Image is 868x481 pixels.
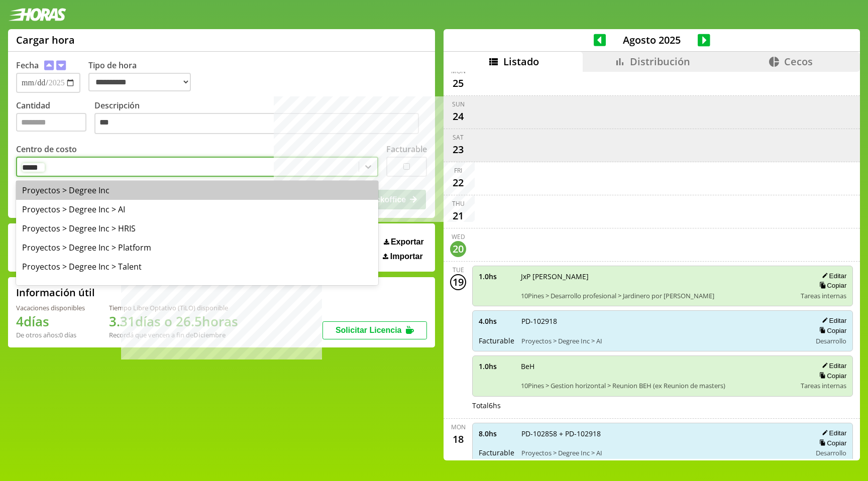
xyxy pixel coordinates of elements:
span: Tareas internas [801,291,846,300]
button: Copiar [816,326,846,335]
button: Editar [819,362,846,370]
div: Sun [452,100,465,108]
div: 24 [450,108,466,125]
span: Exportar [391,237,424,247]
span: Agosto 2025 [606,33,698,47]
span: Tareas internas [801,381,846,390]
label: Descripción [94,100,427,137]
h2: Información útil [16,286,95,299]
span: 8.0 hs [479,429,514,438]
button: Editar [819,272,846,280]
span: JxP [PERSON_NAME] [521,272,794,281]
input: Cantidad [16,113,86,132]
span: 1.0 hs [479,362,514,371]
span: 4.0 hs [479,316,514,326]
div: scrollable content [444,72,860,459]
div: Proyectos > Degree Inc > Platform [16,238,378,257]
span: 10Pines > Gestion horizontal > Reunion BEH (ex Reunion de masters) [521,381,794,390]
div: 20 [450,241,466,257]
div: Vacaciones disponibles [16,303,85,312]
span: Proyectos > Degree Inc > AI [521,448,804,457]
b: Diciembre [193,330,226,339]
div: Mon [451,423,466,431]
button: Copiar [816,281,846,290]
h1: Cargar hora [16,33,75,47]
label: Cantidad [16,100,94,137]
span: 10Pines > Desarrollo profesional > Jardinero por [PERSON_NAME] [521,291,794,300]
div: Proyectos > Degree Inc [16,181,378,200]
div: De otros años: 0 días [16,330,85,339]
div: 25 [450,75,466,91]
div: Proyectos > Degree Inc > AI [16,200,378,219]
span: PD-102858 + PD-102918 [521,429,804,438]
button: Solicitar Licencia [322,321,427,339]
h1: 4 días [16,312,85,330]
span: Facturable [479,336,514,345]
div: Thu [452,199,465,208]
label: Facturable [386,144,427,155]
div: 23 [450,142,466,158]
span: Facturable [479,448,514,457]
div: Recordá que vencen a fin de [109,330,238,339]
span: Proyectos > Degree Inc > AI [521,336,804,345]
div: Fri [454,166,462,175]
div: 22 [450,175,466,191]
button: Copiar [816,372,846,380]
label: Centro de costo [16,144,77,155]
span: Desarrollo [816,448,846,457]
span: Cecos [784,55,813,68]
select: Tipo de hora [88,73,191,91]
button: Copiar [816,439,846,447]
div: 19 [450,274,466,290]
label: Tipo de hora [88,60,199,93]
span: BeH [521,362,794,371]
div: 21 [450,208,466,224]
button: Editar [819,429,846,437]
span: Solicitar Licencia [336,326,402,334]
span: 1.0 hs [479,272,514,281]
h1: 3.31 días o 26.5 horas [109,312,238,330]
span: Importar [390,252,423,261]
span: Distribución [630,55,690,68]
div: Total 6 hs [472,401,853,410]
span: Listado [503,55,539,68]
div: Proyectos > Degree Inc > HRIS [16,219,378,238]
div: Tiempo Libre Optativo (TiLO) disponible [109,303,238,312]
img: logotipo [8,8,66,21]
button: Editar [819,316,846,325]
span: Desarrollo [816,336,846,345]
div: Tue [453,266,464,274]
button: Exportar [381,237,427,247]
div: Wed [452,232,465,241]
div: Sat [453,133,464,142]
textarea: Descripción [94,113,419,134]
label: Fecha [16,60,39,71]
span: PD-102918 [521,316,804,326]
div: 18 [450,431,466,447]
div: Proyectos > Degree Inc > Talent [16,257,378,276]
